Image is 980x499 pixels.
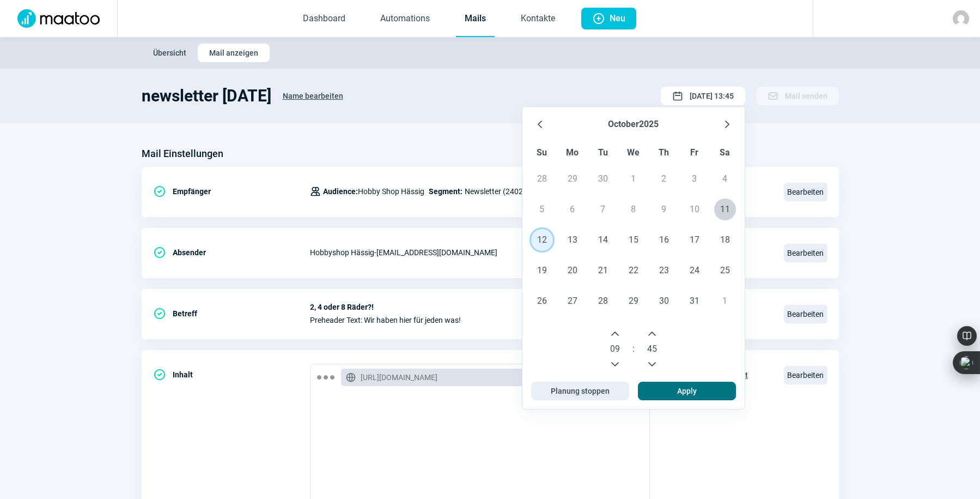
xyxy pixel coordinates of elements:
button: Übersicht [142,44,198,62]
h3: Mail Einstellungen [142,145,223,163]
span: We [627,147,640,158]
td: 28 [588,286,618,316]
span: 09 [610,342,620,356]
span: 28 [592,290,614,312]
img: Logo [11,9,106,28]
img: avatar [953,10,969,27]
span: 14 [592,229,614,251]
td: 16 [649,225,679,255]
div: Absender [153,242,310,263]
span: Audience: [323,187,358,196]
span: Neu [610,8,625,29]
button: Previous Minute [643,356,661,373]
td: 15 [618,225,649,255]
td: 4 [710,164,740,194]
span: Bearbeiten [784,183,827,201]
td: 6 [557,194,588,225]
a: Mails [456,1,495,37]
td: 10 [679,194,710,225]
span: Preheader Text: Wir haben hier für jeden was! [310,316,771,324]
span: Bearbeiten [784,366,827,384]
td: 31 [679,286,710,316]
span: Übersicht [153,44,186,62]
td: 29 [557,164,588,194]
span: 24 [684,260,705,281]
a: Automations [372,1,439,37]
span: 25 [714,260,736,281]
span: Mo [566,147,579,158]
td: 18 [710,225,740,255]
div: Choose Date [522,107,745,382]
td: 21 [588,255,618,286]
div: Newsletter (24022) [310,181,530,202]
td: 14 [588,225,618,255]
span: 20 [562,260,583,281]
td: 27 [557,286,588,316]
span: 16 [653,229,675,251]
span: Hobby Shop Hässig [323,185,424,198]
button: Mail senden [756,87,839,105]
span: 15 [623,229,644,251]
span: 22 [623,260,644,281]
button: Planung stoppen [531,382,629,400]
span: Fr [690,147,698,158]
td: 1 [710,286,740,316]
td: 19 [527,255,557,286]
span: Mail senden [785,87,827,105]
td: 8 [618,194,649,225]
div: Empfänger [153,181,310,202]
span: 13 [562,229,583,251]
span: 31 [684,290,705,312]
button: [DATE] 13:45 [661,87,745,105]
span: Name bearbeiten [283,87,343,105]
td: 23 [649,255,679,286]
span: [URL][DOMAIN_NAME] [361,372,437,383]
span: 17 [684,229,705,251]
td: 30 [649,286,679,316]
span: 12 [531,229,553,251]
td: 13 [557,225,588,255]
td: 20 [557,255,588,286]
td: 2 [649,164,679,194]
td: 30 [588,164,618,194]
td: 26 [527,286,557,316]
span: 45 [647,342,657,356]
button: Next Minute [643,325,661,342]
span: : [632,342,635,356]
span: Planung stoppen [551,382,610,400]
td: 9 [649,194,679,225]
span: 11 [714,199,736,220]
span: 21 [592,260,614,281]
td: 29 [618,286,649,316]
button: Apply [638,382,736,400]
button: Next Month [719,116,736,133]
span: 27 [562,290,583,312]
button: Neu [581,8,636,29]
span: 19 [531,260,553,281]
span: Mail anzeigen [209,44,258,62]
td: 24 [679,255,710,286]
td: 28 [527,164,557,194]
button: Choose Month [608,116,639,133]
span: 23 [653,260,675,281]
span: 30 [653,290,675,312]
span: Apply [677,382,697,400]
button: Choose Year [639,116,659,133]
span: [DATE] 13:45 [690,87,734,105]
h1: newsletter [DATE] [142,86,271,106]
span: Segment: [429,185,462,198]
span: Th [659,147,669,158]
td: 5 [527,194,557,225]
span: 18 [714,229,736,251]
div: Hobbyshop Hässig - [EMAIL_ADDRESS][DOMAIN_NAME] [310,242,771,263]
span: Su [537,147,547,158]
button: Previous Hour [606,356,624,373]
a: Kontakte [512,1,564,37]
td: 22 [618,255,649,286]
button: Next Hour [606,325,624,342]
td: 11 [710,194,740,225]
span: Bearbeiten [784,305,827,323]
span: Tu [598,147,608,158]
button: Previous Month [531,116,549,133]
button: Mail anzeigen [198,44,270,62]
